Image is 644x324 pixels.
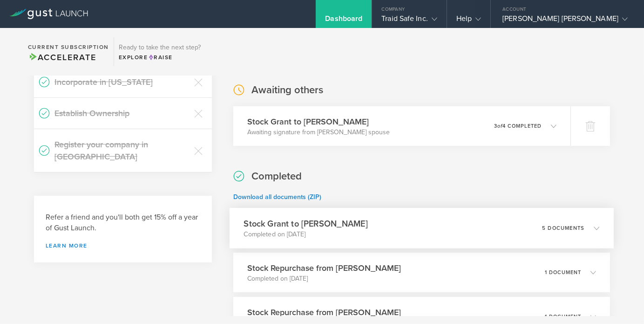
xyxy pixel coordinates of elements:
[545,314,581,319] p: 1 document
[251,170,302,183] h2: Completed
[325,14,362,28] div: Dashboard
[148,54,173,61] span: Raise
[247,116,390,128] h3: Stock Grant to [PERSON_NAME]
[119,44,201,51] h3: Ready to take the next step?
[597,279,644,324] iframe: Chat Widget
[247,262,401,274] h3: Stock Repurchase from [PERSON_NAME]
[542,226,584,231] p: 5 documents
[54,138,190,163] h3: Register your company in [GEOGRAPHIC_DATA]
[28,52,96,62] span: Accelerate
[247,274,401,283] p: Completed on [DATE]
[502,14,628,28] div: [PERSON_NAME] [PERSON_NAME]
[494,124,542,129] p: 3 4 completed
[46,243,200,248] a: Learn more
[46,212,200,234] h3: Refer a friend and you'll both get 15% off a year of Gust Launch.
[247,128,390,137] p: Awaiting signature from [PERSON_NAME] spouse
[497,123,502,129] em: of
[233,193,321,201] a: Download all documents (ZIP)
[54,76,190,88] h3: Incorporate in [US_STATE]
[251,83,323,97] h2: Awaiting others
[119,53,201,62] div: Explore
[247,306,401,318] h3: Stock Repurchase from [PERSON_NAME]
[381,14,437,28] div: Traid Safe Inc.
[54,107,190,119] h3: Establish Ownership
[244,217,367,230] h3: Stock Grant to [PERSON_NAME]
[456,14,481,28] div: Help
[545,270,581,275] p: 1 document
[28,44,109,50] h2: Current Subscription
[244,230,367,239] p: Completed on [DATE]
[114,37,205,66] div: Ready to take the next step?ExploreRaise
